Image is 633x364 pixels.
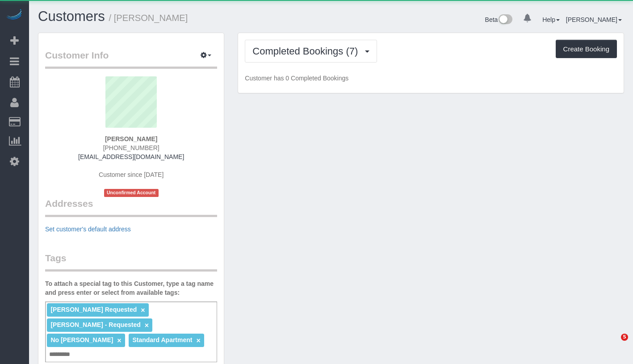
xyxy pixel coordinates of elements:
span: Completed Bookings (7) [252,46,362,57]
a: × [145,322,149,329]
a: Set customer's default address [45,226,131,233]
small: / [PERSON_NAME] [109,13,188,23]
a: Customers [38,8,105,24]
a: Beta [485,16,513,23]
img: Automaid Logo [5,9,23,21]
iframe: Intercom live chat [603,334,624,355]
span: [PHONE_NUMBER] [103,144,159,151]
a: Help [542,16,560,23]
span: Unconfirmed Account [104,189,159,197]
button: Create Booking [556,40,617,59]
legend: Customer Info [45,49,217,69]
legend: Tags [45,251,217,272]
span: 5 [621,334,628,341]
span: [PERSON_NAME] Requested [50,306,137,313]
span: Customer since [DATE] [99,171,163,178]
img: New interface [498,14,512,26]
a: × [117,337,121,344]
button: Completed Bookings (7) [245,40,377,63]
label: To attach a special tag to this Customer, type a tag name and press enter or select from availabl... [45,279,217,297]
span: No [PERSON_NAME] [50,336,113,343]
span: Standard Apartment [132,336,192,343]
strong: [PERSON_NAME] [105,135,157,142]
p: Customer has 0 Completed Bookings [245,74,617,83]
a: [PERSON_NAME] [566,16,622,23]
a: [EMAIL_ADDRESS][DOMAIN_NAME] [78,153,184,160]
span: [PERSON_NAME] - Requested [50,321,140,328]
a: × [196,337,200,344]
a: × [141,306,145,314]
